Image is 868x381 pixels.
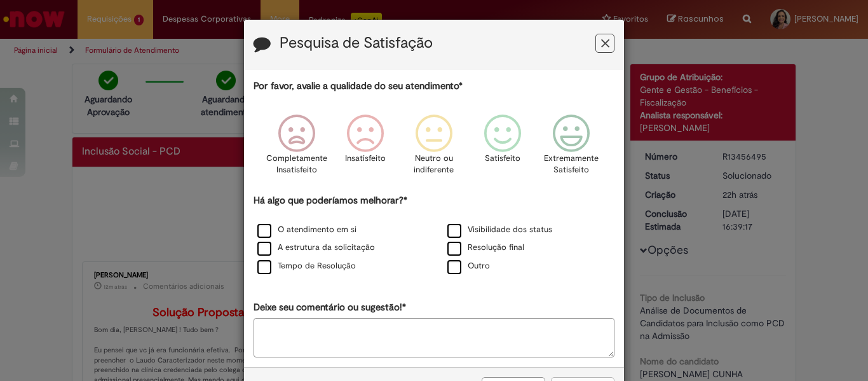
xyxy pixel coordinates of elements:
[447,224,552,236] label: Visibilidade dos status
[254,301,406,314] label: Deixe seu comentário ou sugestão!*
[264,105,329,192] div: Completamente Insatisfeito
[254,194,614,276] div: Há algo que poderíamos melhorar?*
[257,242,375,254] label: A estrutura da solicitação
[333,105,398,192] div: Insatisfeito
[280,35,433,52] label: Pesquisa de Satisfação
[485,153,520,165] p: Satisfeito
[266,153,327,176] p: Completamente Insatisfeito
[447,242,524,254] label: Resolução final
[544,153,599,176] p: Extremamente Satisfeito
[257,260,356,272] label: Tempo de Resolução
[254,80,463,93] label: Por favor, avalie a qualidade do seu atendimento*
[470,105,535,192] div: Satisfeito
[411,153,457,176] p: Neutro ou indiferente
[345,153,386,165] p: Insatisfeito
[402,105,466,192] div: Neutro ou indiferente
[447,260,490,272] label: Outro
[539,105,604,192] div: Extremamente Satisfeito
[257,224,356,236] label: O atendimento em si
